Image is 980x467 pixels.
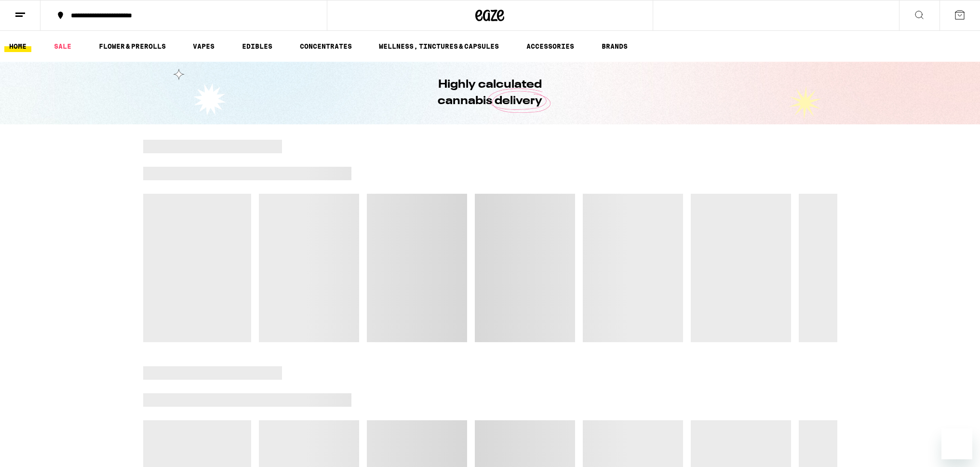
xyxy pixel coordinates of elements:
[411,77,570,109] h1: Highly calculated cannabis delivery
[237,40,277,52] a: EDIBLES
[4,40,31,52] a: HOME
[49,40,76,52] a: SALE
[94,40,171,52] a: FLOWER & PREROLLS
[188,40,219,52] a: VAPES
[295,40,357,52] a: CONCENTRATES
[941,428,972,459] iframe: Button to launch messaging window
[522,40,579,52] a: ACCESSORIES
[597,40,632,52] a: BRANDS
[374,40,504,52] a: WELLNESS, TINCTURES & CAPSULES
